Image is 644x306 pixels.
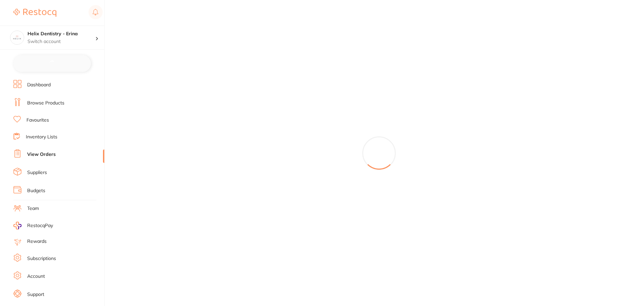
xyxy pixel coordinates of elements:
[10,31,24,44] img: Helix Dentistry - Erina
[28,38,95,45] p: Switch account
[28,31,95,37] h4: Helix Dentistry - Erina
[27,82,51,88] a: Dashboard
[27,255,56,262] a: Subscriptions
[13,222,53,229] a: RestocqPay
[27,169,47,176] a: Suppliers
[27,100,64,106] a: Browse Products
[13,5,56,20] a: Restocq Logo
[27,238,47,245] a: Rewards
[27,205,39,212] a: Team
[27,273,45,280] a: Account
[27,151,56,158] a: View Orders
[27,222,53,229] span: RestocqPay
[26,117,49,124] a: Favourites
[13,222,21,229] img: RestocqPay
[27,187,45,194] a: Budgets
[13,9,56,17] img: Restocq Logo
[27,291,44,298] a: Support
[26,134,57,140] a: Inventory Lists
